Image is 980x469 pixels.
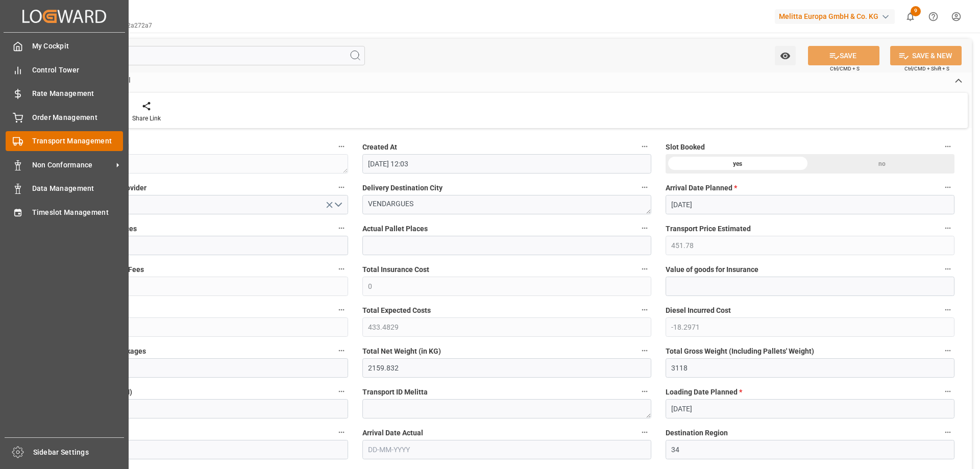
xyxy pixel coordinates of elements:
[775,46,796,65] button: open menu
[666,264,758,275] span: Value of goods for Insurance
[6,179,123,199] a: Data Management
[830,65,860,72] span: Ctrl/CMD + S
[638,385,651,398] button: Transport ID Melitta
[33,447,125,458] span: Sidebar Settings
[362,305,431,316] span: Total Expected Costs
[941,221,954,235] button: Transport Price Estimated
[335,344,348,357] button: Total Number Of Packages
[666,154,810,174] div: yes
[638,221,651,235] button: Actual Pallet Places
[941,426,954,439] button: Destination Region
[638,181,651,194] button: Delivery Destination City
[335,262,348,276] button: Additional Transport Fees
[666,428,728,438] span: Destination Region
[335,221,348,235] button: Estimated Pallet Places
[362,195,651,214] textarea: VENDARGUES
[775,9,895,24] div: Melitta Europa GmbH & Co. KG
[32,41,124,52] span: My Cockpit
[47,46,365,65] input: Search Fields
[666,142,705,153] span: Slot Booked
[638,303,651,316] button: Total Expected Costs
[666,387,742,398] span: Loading Date Planned
[638,344,651,357] button: Total Net Weight (in KG)
[132,114,161,123] div: Share Link
[666,195,954,214] input: DD-MM-YYYY
[666,224,751,234] span: Transport Price Estimated
[335,181,348,194] button: Transport Service Provider
[911,6,921,16] span: 9
[362,346,441,357] span: Total Net Weight (in KG)
[335,426,348,439] button: Loading Date Actual
[941,181,954,194] button: Arrival Date Planned *
[775,7,899,26] button: Melitta Europa GmbH & Co. KG
[808,46,879,65] button: SAVE
[666,399,954,418] input: DD-MM-YYYY
[32,183,124,194] span: Data Management
[59,195,348,214] button: open menu
[32,112,124,123] span: Order Management
[335,303,348,316] button: Diesel Cost Ratio (%)
[362,142,397,153] span: Created At
[666,305,731,316] span: Diesel Incurred Cost
[32,207,124,218] span: Timeslot Management
[899,5,922,28] button: show 9 new notifications
[59,154,348,174] textarea: 501352a272a7
[362,440,651,459] input: DD-MM-YYYY
[941,344,954,357] button: Total Gross Weight (Including Pallets' Weight)
[335,385,348,398] button: Total Volume (in CDM)
[638,426,651,439] button: Arrival Date Actual
[32,65,124,76] span: Control Tower
[941,303,954,316] button: Diesel Incurred Cost
[32,136,124,146] span: Transport Management
[59,440,348,459] input: DD-MM-YYYY
[362,224,428,234] span: Actual Pallet Places
[335,140,348,153] button: Transport ID Logward
[362,264,429,275] span: Total Insurance Cost
[890,46,962,65] button: SAVE & NEW
[362,183,443,193] span: Delivery Destination City
[362,428,423,438] span: Arrival Date Actual
[32,88,124,99] span: Rate Management
[6,36,123,56] a: My Cockpit
[941,262,954,276] button: Value of goods for Insurance
[922,5,945,28] button: Help Center
[362,154,651,174] input: DD-MM-YYYY HH:MM
[6,60,123,80] a: Control Tower
[362,387,428,398] span: Transport ID Melitta
[941,140,954,153] button: Slot Booked
[904,65,949,72] span: Ctrl/CMD + Shift + S
[6,202,123,222] a: Timeslot Management
[6,84,123,104] a: Rate Management
[638,262,651,276] button: Total Insurance Cost
[666,183,737,193] span: Arrival Date Planned
[941,385,954,398] button: Loading Date Planned *
[638,140,651,153] button: Created At
[810,154,954,174] div: no
[666,346,814,357] span: Total Gross Weight (Including Pallets' Weight)
[6,131,123,151] a: Transport Management
[32,160,113,170] span: Non Conformance
[6,107,123,127] a: Order Management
